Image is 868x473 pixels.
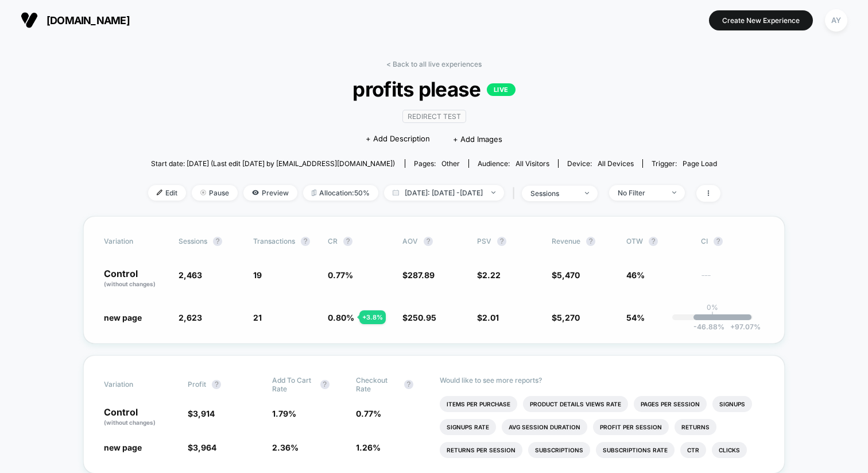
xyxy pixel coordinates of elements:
[724,322,761,331] span: 97.07 %
[593,419,669,435] li: Profit Per Session
[528,442,590,458] li: Subscriptions
[303,185,378,201] span: Allocation: 50%
[104,237,167,246] span: Variation
[157,190,162,195] img: edit
[440,376,764,384] p: Would like to see more reports?
[618,189,664,197] div: No Filter
[634,396,707,412] li: Pages Per Session
[402,110,466,123] span: Redirect Test
[188,443,216,452] span: $
[477,270,501,280] span: $
[356,409,381,418] span: 0.77 %
[151,159,395,168] span: Start date: [DATE] (Last edit [DATE] by [EMAIL_ADDRESS][DOMAIN_NAME])
[414,159,460,168] div: Pages:
[253,313,262,322] span: 21
[626,237,689,246] span: OTW
[712,396,752,412] li: Signups
[424,237,433,246] button: ?
[384,185,504,201] span: [DATE]: [DATE] - [DATE]
[825,9,847,32] div: AY
[552,313,580,322] span: $
[730,322,735,331] span: +
[557,313,580,322] span: 5,270
[477,237,491,245] span: PSV
[104,313,142,322] span: new page
[441,159,460,168] span: other
[356,376,398,393] span: Checkout Rate
[179,237,207,245] span: Sessions
[402,237,418,245] span: AOV
[343,237,352,246] button: ?
[193,409,215,418] span: 3,914
[497,237,506,246] button: ?
[408,270,435,280] span: 287.89
[148,185,186,201] span: Edit
[104,407,176,427] p: Control
[188,409,215,418] span: $
[213,237,222,246] button: ?
[366,133,430,145] span: + Add Description
[193,443,216,452] span: 3,964
[821,9,851,32] button: AY
[626,313,645,322] span: 54%
[188,380,206,389] span: Profit
[179,270,202,280] span: 2,463
[491,191,495,194] img: end
[701,272,764,289] span: ---
[709,10,813,30] button: Create New Experience
[301,237,310,246] button: ?
[552,237,580,245] span: Revenue
[253,237,295,245] span: Transactions
[502,419,587,435] li: Avg Session Duration
[176,77,691,101] span: profits please
[212,380,221,389] button: ?
[596,442,675,458] li: Subscriptions Rate
[402,313,436,322] span: $
[104,269,167,289] p: Control
[272,376,315,393] span: Add To Cart Rate
[530,189,576,198] div: sessions
[440,419,496,435] li: Signups Rate
[21,11,38,29] img: Visually logo
[482,270,501,280] span: 2.22
[104,280,156,287] span: (without changes)
[711,312,714,320] p: |
[649,237,658,246] button: ?
[200,190,206,195] img: end
[552,270,580,280] span: $
[477,313,499,322] span: $
[558,159,642,168] span: Device:
[393,190,399,195] img: calendar
[408,313,436,322] span: 250.95
[440,442,522,458] li: Returns Per Session
[192,185,238,201] span: Pause
[104,419,156,426] span: (without changes)
[179,313,202,322] span: 2,623
[701,237,764,246] span: CI
[402,270,435,280] span: $
[487,83,516,96] p: LIVE
[598,159,634,168] span: all devices
[693,322,724,331] span: -46.88 %
[243,185,297,201] span: Preview
[712,442,747,458] li: Clicks
[386,60,482,68] a: < Back to all live experiences
[328,237,338,245] span: CR
[675,419,716,435] li: Returns
[516,159,549,168] span: All Visitors
[482,313,499,322] span: 2.01
[707,303,718,312] p: 0%
[714,237,723,246] button: ?
[312,190,316,196] img: rebalance
[17,11,133,29] button: [DOMAIN_NAME]
[586,237,595,246] button: ?
[510,185,522,202] span: |
[523,396,628,412] li: Product Details Views Rate
[672,191,676,194] img: end
[253,270,262,280] span: 19
[404,380,413,389] button: ?
[272,409,296,418] span: 1.79 %
[585,192,589,194] img: end
[680,442,706,458] li: Ctr
[626,270,645,280] span: 46%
